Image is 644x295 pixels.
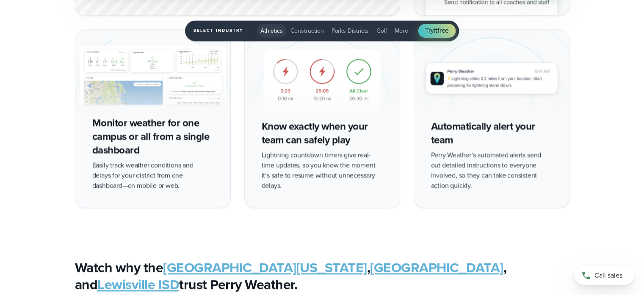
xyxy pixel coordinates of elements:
button: Athletics [257,24,286,37]
span: Parks Districts [332,26,369,35]
span: Athletics [260,26,283,35]
button: Construction [287,24,327,37]
a: [GEOGRAPHIC_DATA] [370,257,503,278]
a: Lewisville ISD [97,274,179,295]
span: Golf [376,26,387,35]
a: Tryitfree [418,24,456,37]
span: Call sales [594,270,622,281]
a: Call sales [575,266,634,285]
button: Golf [373,24,390,37]
h3: Watch why the , , and trust Perry Weather. [75,259,569,293]
span: it [434,25,437,35]
button: Parks Districts [328,24,372,37]
span: Construction [290,26,324,35]
button: More [391,24,412,37]
span: Try free [425,25,449,36]
span: More [395,26,408,35]
span: Select Industry [193,25,250,36]
a: [GEOGRAPHIC_DATA][US_STATE] [163,257,367,278]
